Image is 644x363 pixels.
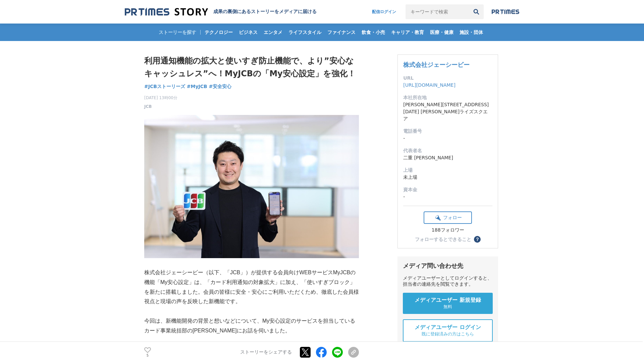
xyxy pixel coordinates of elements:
[415,237,471,242] div: フォローするとできること
[144,115,359,258] img: thumbnail_9fc79d80-737b-11f0-a95f-61df31054317.jpg
[403,262,493,270] div: メディア問い合わせ先
[209,83,232,89] span: #安全安心
[422,331,474,337] span: 既に登録済みの方はこちら
[202,29,235,35] span: テクノロジー
[403,82,455,88] a: [URL][DOMAIN_NAME]
[403,186,492,193] dt: 資本金
[202,24,235,41] a: テクノロジー
[415,324,481,331] span: メディアユーザー ログイン
[365,4,403,19] a: 配信ログイン
[406,4,469,19] input: キーワードで検索
[403,147,492,154] dt: 代表者名
[403,128,492,135] dt: 電話番号
[240,350,292,356] p: ストーリーをシェアする
[457,29,486,35] span: 施設・団体
[403,275,493,287] div: メディアユーザーとしてログインすると、担当者の連絡先を閲覧できます。
[424,227,472,233] div: 188フォロワー
[403,135,492,142] dd: -
[144,95,177,101] span: [DATE] 13時00分
[236,29,260,35] span: ビジネス
[261,29,285,35] span: エンタメ
[403,193,492,200] dd: -
[388,24,427,41] a: キャリア・教育
[144,83,185,90] a: #JCBストーリーズ
[403,94,492,101] dt: 本社所在地
[286,29,324,35] span: ライフスタイル
[144,354,151,357] p: 5
[187,83,207,89] span: #MyJCB
[415,297,481,304] span: メディアユーザー 新規登録
[144,268,359,307] p: 株式会社ジェーシービー（以下、「JCB」）が提供する会員向けWEBサービスMyJCBの機能「My安心設定」は、「カード利用通知の対象拡大」に加え、「使いすぎブロック」を新たに搭載しました。会員の...
[403,319,493,342] a: メディアユーザー ログイン 既に登録済みの方はこちら
[261,24,285,41] a: エンタメ
[474,236,481,243] button: ？
[403,293,493,314] a: メディアユーザー 新規登録 無料
[443,304,452,310] span: 無料
[403,154,492,161] dd: 二重 [PERSON_NAME]
[388,29,427,35] span: キャリア・教育
[325,24,358,41] a: ファイナンス
[236,24,260,41] a: ビジネス
[125,7,208,16] img: 成果の裏側にあるストーリーをメディアに届ける
[359,29,388,35] span: 飲食・小売
[469,4,484,19] button: 検索
[403,61,470,68] a: 株式会社ジェーシービー
[144,316,359,336] p: 今回は、新機能開発の背景と想いなどについて、My安心設定のサービスを担当しているカード事業統括部の[PERSON_NAME]にお話を伺いました。
[125,7,317,16] a: 成果の裏側にあるストーリーをメディアに届ける 成果の裏側にあるストーリーをメディアに届ける
[144,83,185,89] span: #JCBストーリーズ
[403,101,492,122] dd: [PERSON_NAME][STREET_ADDRESS][DATE] [PERSON_NAME]ライズスクエア
[424,211,472,224] button: フォロー
[359,24,388,41] a: 飲食・小売
[403,75,492,82] dt: URL
[286,24,324,41] a: ライフスタイル
[475,237,480,242] span: ？
[492,9,519,14] img: prtimes
[325,29,358,35] span: ファイナンス
[457,24,486,41] a: 施設・団体
[187,83,207,90] a: #MyJCB
[144,54,359,80] h1: 利用通知機能の拡大と使いすぎ防止機能で、より”安心なキャッシュレス”へ！MyJCBの「My安心設定」を強化！
[403,167,492,174] dt: 上場
[209,83,232,90] a: #安全安心
[403,174,492,181] dd: 未上場
[144,104,152,110] a: JCB
[427,24,456,41] a: 医療・健康
[213,9,317,15] h2: 成果の裏側にあるストーリーをメディアに届ける
[427,29,456,35] span: 医療・健康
